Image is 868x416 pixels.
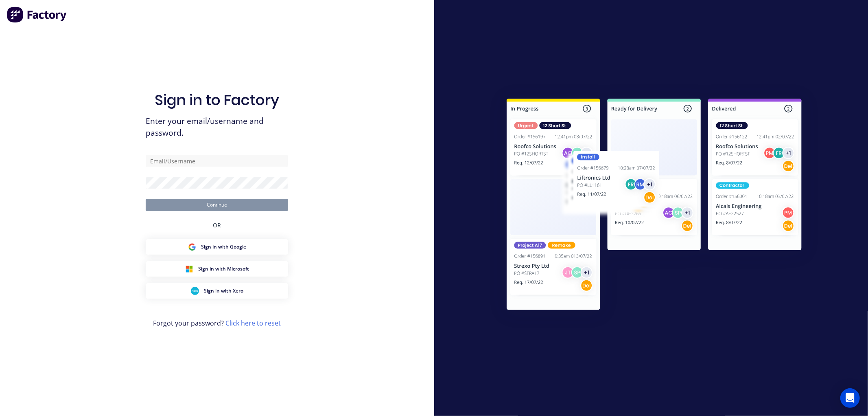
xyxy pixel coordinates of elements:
a: Click here to reset [225,319,281,328]
button: Microsoft Sign inSign in with Microsoft [146,261,288,277]
button: Continue [146,199,288,211]
h1: Sign in to Factory [155,91,279,109]
span: Sign in with Microsoft [198,265,249,273]
button: Xero Sign inSign in with Xero [146,283,288,299]
img: Sign in [489,82,820,329]
span: Sign in with Google [201,243,246,251]
div: OR [213,211,221,239]
button: Google Sign inSign in with Google [146,239,288,255]
span: Sign in with Xero [204,287,243,295]
span: Forgot your password? [153,318,281,328]
img: Xero Sign in [191,287,199,295]
img: Microsoft Sign in [185,265,193,273]
div: Open Intercom Messenger [840,388,860,408]
img: Factory [7,7,68,23]
span: Enter your email/username and password. [146,115,288,139]
img: Google Sign in [188,243,196,251]
input: Email/Username [146,155,288,167]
